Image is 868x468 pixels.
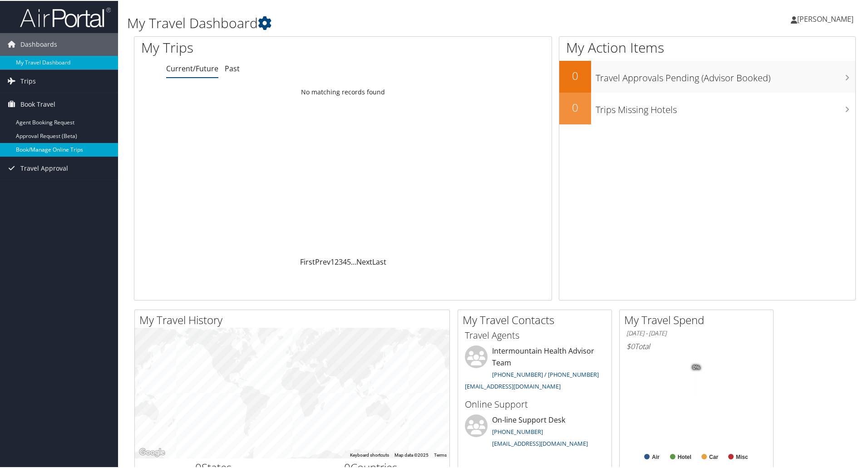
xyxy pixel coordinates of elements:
a: [EMAIL_ADDRESS][DOMAIN_NAME] [465,381,561,389]
img: airportal-logo.png [20,6,111,27]
a: [PHONE_NUMBER] / [PHONE_NUMBER] [492,369,599,378]
tspan: 0% [693,364,700,369]
a: 4 [343,256,347,266]
span: Dashboards [20,32,57,55]
span: … [351,256,356,266]
h6: [DATE] - [DATE] [626,328,766,337]
span: Map data ©2025 [395,452,429,457]
h2: 0 [559,67,591,83]
h3: Trips Missing Hotels [596,98,855,115]
img: Google [137,446,167,458]
a: Last [372,256,386,266]
h2: 0 [559,99,591,114]
a: 2 [335,256,339,266]
button: Keyboard shortcuts [350,451,389,458]
span: Trips [20,69,36,92]
a: Open this area in Google Maps (opens a new window) [137,446,167,458]
h2: My Travel History [139,311,449,327]
a: 5 [347,256,351,266]
span: Travel Approval [20,156,68,179]
a: Past [225,63,240,73]
a: 0Travel Approvals Pending (Advisor Booked) [559,60,855,92]
h6: Total [626,340,766,350]
a: [PHONE_NUMBER] [492,427,543,435]
text: Car [709,453,718,459]
a: [EMAIL_ADDRESS][DOMAIN_NAME] [492,438,588,447]
a: 3 [339,256,343,266]
li: Intermountain Health Advisor Team [460,345,609,393]
a: 0Trips Missing Hotels [559,92,855,123]
h3: Travel Approvals Pending (Advisor Booked) [596,66,855,84]
h2: My Travel Contacts [463,311,612,327]
td: No matching records found [134,83,552,99]
a: 1 [330,256,335,266]
a: Terms (opens in new tab) [434,452,447,457]
span: Book Travel [20,92,55,115]
span: [PERSON_NAME] [797,13,853,23]
h1: My Travel Dashboard [127,13,617,32]
span: $0 [626,340,635,350]
h1: My Trips [141,37,371,56]
a: Next [356,256,372,266]
a: Prev [315,256,330,266]
a: [PERSON_NAME] [791,5,863,32]
a: Current/Future [166,63,218,73]
text: Hotel [678,453,691,459]
h3: Online Support [465,397,605,410]
li: On-line Support Desk [460,414,609,451]
text: Misc [736,453,748,459]
h2: My Travel Spend [624,311,773,327]
a: First [300,256,315,266]
h3: Travel Agents [465,328,605,341]
text: Air [652,453,660,459]
h1: My Action Items [559,37,855,56]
